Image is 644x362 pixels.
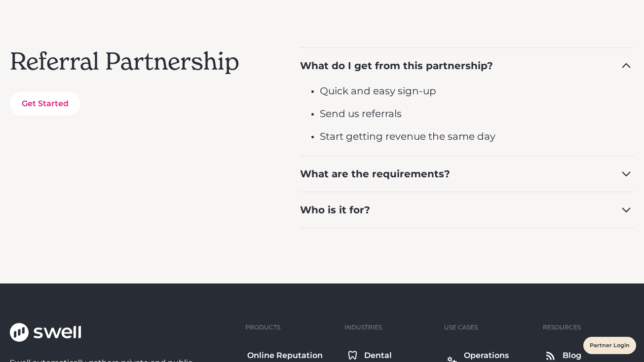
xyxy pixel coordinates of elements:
p: Send us referrals [320,106,634,121]
div: What do I get from this partnership? [300,59,493,73]
div: Industries [344,323,382,332]
h2: Referral Partnership [10,47,261,76]
p: Quick and easy sign-up [320,83,634,98]
div: Resources [543,323,581,332]
p: Start getting revenue the same day [320,129,634,144]
div: Blog [563,350,581,362]
div: Products [245,323,280,332]
a: Get Started [10,92,80,116]
div: Who is it for? [300,203,370,217]
div: Use Cases [444,323,478,332]
a: Partner Login [590,339,630,352]
div: What are the requirements? [300,167,450,181]
div: Dental [364,350,392,362]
